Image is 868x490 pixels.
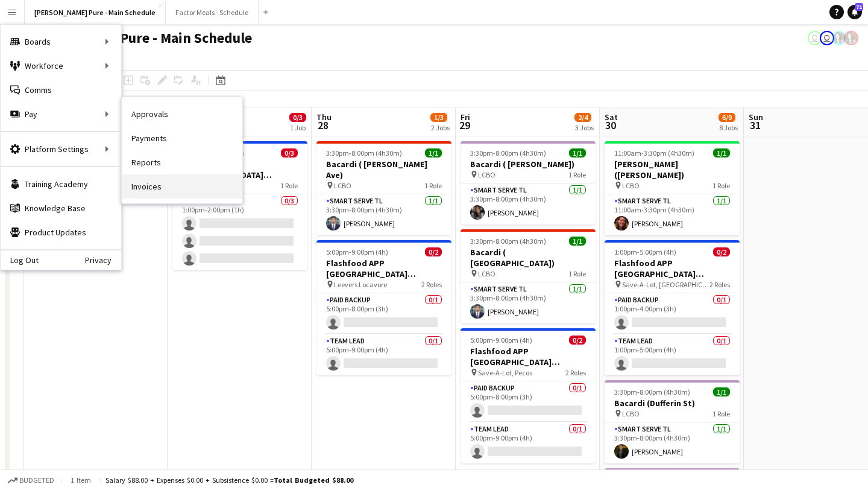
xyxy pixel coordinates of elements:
[569,148,586,157] span: 1/1
[605,380,740,463] app-job-card: 3:30pm-8:00pm (4h30m)1/1Bacardi (Dufferin St) LCBO1 RoleSmart Serve TL1/13:30pm-8:00pm (4h30m)[PE...
[280,181,298,190] span: 1 Role
[461,229,596,323] app-job-card: 3:30pm-8:00pm (4h30m)1/1Bacardi ( [GEOGRAPHIC_DATA]) LCBO1 RoleSmart Serve TL1/13:30pm-8:00pm (4h...
[470,237,546,246] span: 3:30pm-8:00pm (4h30m)
[478,368,532,377] span: Save-A-Lot, Pecos
[719,123,738,132] div: 8 Jobs
[712,181,730,190] span: 1 Role
[605,334,740,375] app-card-role: Team Lead0/11:00pm-5:00pm (4h)
[603,118,618,132] span: 30
[66,476,95,485] span: 1 item
[855,3,863,11] span: 71
[290,123,306,132] div: 1 Job
[605,398,740,409] h3: Bacardi (Dufferin St)
[172,194,307,270] app-card-role: Training0/31:00pm-2:00pm (1h)
[470,148,546,157] span: 3:30pm-8:00pm (4h30m)
[1,196,121,220] a: Knowledge Base
[172,141,307,270] app-job-card: 1:00pm-2:00pm (1h)0/3Flashfood APP [GEOGRAPHIC_DATA] [GEOGRAPHIC_DATA], [GEOGRAPHIC_DATA] Trainin...
[316,159,451,180] h3: Bacardi ( [PERSON_NAME] Ave)
[1,220,121,244] a: Product Updates
[461,328,596,463] app-job-card: 5:00pm-9:00pm (4h)0/2Flashfood APP [GEOGRAPHIC_DATA] [GEOGRAPHIC_DATA], [GEOGRAPHIC_DATA] Save-A-...
[614,148,694,157] span: 11:00am-3:30pm (4h30m)
[315,118,332,132] span: 28
[289,113,306,122] span: 0/3
[569,237,586,246] span: 1/1
[605,141,740,235] app-job-card: 11:00am-3:30pm (4h30m)1/1[PERSON_NAME] ([PERSON_NAME]) LCBO1 RoleSmart Serve TL1/111:00am-3:30pm ...
[6,474,56,487] button: Budgeted
[421,280,442,289] span: 2 Roles
[166,1,259,24] button: Factor Meals - Schedule
[334,181,351,190] span: LCBO
[574,113,591,122] span: 2/4
[605,194,740,235] app-card-role: Smart Serve TL1/111:00am-3:30pm (4h30m)[PERSON_NAME]
[568,269,586,278] span: 1 Role
[470,336,532,345] span: 5:00pm-9:00pm (4h)
[808,31,822,45] app-user-avatar: Leticia Fayzano
[25,1,166,24] button: [PERSON_NAME] Pure - Main Schedule
[844,31,858,45] app-user-avatar: Ashleigh Rains
[425,148,442,157] span: 1/1
[316,194,451,235] app-card-role: Smart Serve TL1/13:30pm-8:00pm (4h30m)[PERSON_NAME]
[1,30,121,54] div: Boards
[326,148,402,157] span: 3:30pm-8:00pm (4h30m)
[605,293,740,334] app-card-role: Paid Backup0/11:00pm-4:00pm (3h)
[334,280,387,289] span: Leevers Locavore
[568,170,586,179] span: 1 Role
[622,181,640,190] span: LCBO
[461,159,596,170] h3: Bacardi ( [PERSON_NAME])
[461,282,596,323] app-card-role: Smart Serve TL1/13:30pm-8:00pm (4h30m)[PERSON_NAME]
[85,255,121,265] a: Privacy
[712,409,730,418] span: 1 Role
[848,5,862,19] a: 71
[326,247,388,256] span: 5:00pm-9:00pm (4h)
[605,258,740,279] h3: Flashfood APP [GEOGRAPHIC_DATA] [GEOGRAPHIC_DATA], [GEOGRAPHIC_DATA]
[431,123,450,132] div: 2 Jobs
[316,112,332,122] span: Thu
[316,293,451,334] app-card-role: Paid Backup0/15:00pm-8:00pm (3h)
[719,113,735,122] span: 6/9
[575,123,594,132] div: 3 Jobs
[1,172,121,196] a: Training Academy
[605,240,740,375] div: 1:00pm-5:00pm (4h)0/2Flashfood APP [GEOGRAPHIC_DATA] [GEOGRAPHIC_DATA], [GEOGRAPHIC_DATA] Save-A-...
[1,78,121,102] a: Comms
[747,118,763,132] span: 31
[122,102,242,126] a: Approvals
[713,148,730,157] span: 1/1
[478,269,495,278] span: LCBO
[461,381,596,422] app-card-role: Paid Backup0/15:00pm-8:00pm (3h)
[622,280,709,289] span: Save-A-Lot, [GEOGRAPHIC_DATA]
[316,334,451,375] app-card-role: Team Lead0/15:00pm-9:00pm (4h)
[459,118,470,132] span: 29
[316,141,451,235] app-job-card: 3:30pm-8:00pm (4h30m)1/1Bacardi ( [PERSON_NAME] Ave) LCBO1 RoleSmart Serve TL1/13:30pm-8:00pm (4h...
[713,247,730,256] span: 0/2
[1,137,121,161] div: Platform Settings
[713,387,730,396] span: 1/1
[461,112,470,122] span: Fri
[749,112,763,122] span: Sun
[614,387,690,396] span: 3:30pm-8:00pm (4h30m)
[605,422,740,463] app-card-role: Smart Serve TL1/13:30pm-8:00pm (4h30m)[PERSON_NAME]
[430,113,447,122] span: 1/3
[316,240,451,375] app-job-card: 5:00pm-9:00pm (4h)0/2Flashfood APP [GEOGRAPHIC_DATA] [GEOGRAPHIC_DATA], [GEOGRAPHIC_DATA] Leevers...
[605,112,618,122] span: Sat
[614,247,676,256] span: 1:00pm-5:00pm (4h)
[461,247,596,269] h3: Bacardi ( [GEOGRAPHIC_DATA])
[605,159,740,180] h3: [PERSON_NAME] ([PERSON_NAME])
[122,150,242,174] a: Reports
[478,170,495,179] span: LCBO
[281,148,298,157] span: 0/3
[461,141,596,224] app-job-card: 3:30pm-8:00pm (4h30m)1/1Bacardi ( [PERSON_NAME]) LCBO1 RoleSmart Serve TL1/13:30pm-8:00pm (4h30m)...
[122,174,242,199] a: Invoices
[569,336,586,345] span: 0/2
[1,102,121,126] div: Pay
[105,476,353,485] div: Salary $88.00 + Expenses $0.00 + Subsistence $0.00 =
[461,422,596,463] app-card-role: Team Lead0/15:00pm-9:00pm (4h)
[122,126,242,150] a: Payments
[10,29,252,47] h1: [PERSON_NAME] Pure - Main Schedule
[461,346,596,367] h3: Flashfood APP [GEOGRAPHIC_DATA] [GEOGRAPHIC_DATA], [GEOGRAPHIC_DATA]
